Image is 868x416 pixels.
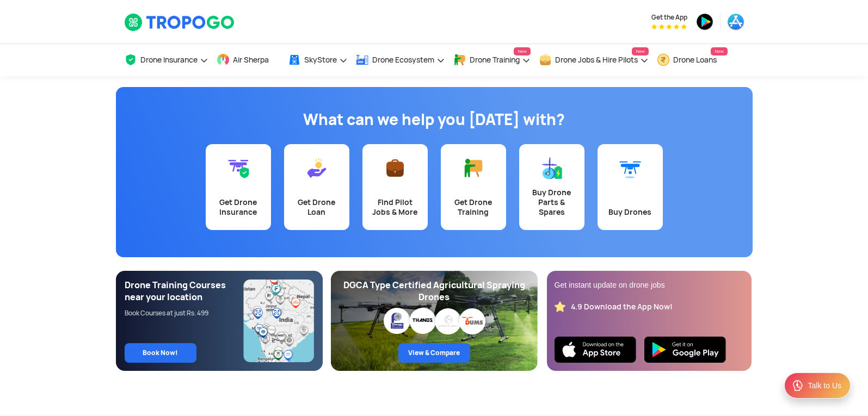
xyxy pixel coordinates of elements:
h1: What can we help you [DATE] with? [124,109,744,131]
img: Buy Drone Parts & Spares [541,157,563,179]
img: ic_Support.svg [791,379,804,392]
span: New [514,47,530,55]
a: Drone Ecosystem [356,44,445,76]
a: Buy Drones [598,144,663,230]
img: playstore [696,13,713,30]
div: Get Drone Insurance [212,197,264,217]
a: Air Sherpa [217,44,280,76]
img: Get Drone Insurance [227,157,249,179]
span: Drone Ecosystem [372,55,434,64]
a: Drone LoansNew [657,44,728,76]
span: New [711,47,727,55]
span: Drone Insurance [140,55,198,64]
span: Drone Loans [673,55,717,64]
a: Book Now! [125,343,196,363]
span: Drone Jobs & Hire Pilots [555,55,638,64]
a: Drone TrainingNew [453,44,531,76]
div: Drone Training Courses near your location [125,280,244,303]
a: Get Drone Insurance [206,144,271,230]
span: Air Sherpa [233,55,269,64]
span: SkyStore [304,55,337,64]
span: Get the App [651,13,687,22]
img: appstore [727,13,744,30]
a: Get Drone Training [441,144,506,230]
a: Drone Jobs & Hire PilotsNew [539,44,649,76]
div: Get Drone Training [447,197,500,217]
a: Drone Insurance [124,44,208,76]
img: Get Drone Loan [306,157,328,179]
a: Find Pilot Jobs & More [362,144,428,230]
a: SkyStore [288,44,348,76]
img: Get Drone Training [463,157,484,179]
div: Buy Drones [604,207,656,217]
div: Talk to Us [808,380,841,391]
span: New [632,47,648,55]
img: star_rating [555,301,565,312]
div: Get Drone Loan [291,197,343,217]
img: Buy Drones [619,157,641,179]
img: Playstore [644,337,726,363]
div: Buy Drone Parts & Spares [526,188,578,217]
div: Get instant update on drone jobs [555,280,744,290]
div: Book Courses at just Rs. 499 [125,309,244,318]
img: TropoGo Logo [124,13,236,32]
img: App Raking [651,24,687,29]
img: Find Pilot Jobs & More [384,157,406,179]
div: DGCA Type Certified Agricultural Spraying Drones [340,280,529,303]
a: Get Drone Loan [284,144,349,230]
img: Ios [555,337,636,363]
span: Drone Training [470,55,520,64]
div: 4.9 Download the App Now! [571,302,673,312]
a: View & Compare [398,343,470,363]
div: Find Pilot Jobs & More [369,197,421,217]
a: Buy Drone Parts & Spares [519,144,584,230]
